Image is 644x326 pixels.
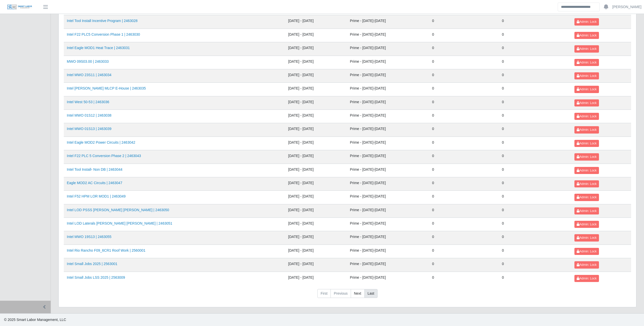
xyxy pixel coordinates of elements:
span: Admin: Lock [577,182,596,186]
td: [DATE] - [DATE] [285,56,347,69]
td: 0 [429,231,499,245]
td: 0 [429,29,499,42]
td: [DATE] - [DATE] [285,177,347,190]
td: Prime - [DATE]-[DATE] [347,150,429,164]
a: Intel Small Jobs 2025 | 2563001 [67,262,117,266]
a: Intel Tool Install- Non DB | 2463044 [67,167,122,171]
td: 0 [499,191,572,204]
span: Admin: Lock [577,277,596,280]
a: Intel F22 PLC5 Conversion Phase 1 | 2463030 [67,32,140,36]
button: Admin: Lock [574,275,599,282]
td: [DATE] - [DATE] [285,231,347,245]
td: [DATE] - [DATE] [285,164,347,177]
span: Admin: Lock [577,155,596,159]
td: 0 [499,231,572,245]
a: Intel West 50-53 | 2463036 [67,100,109,104]
td: 0 [499,110,572,123]
td: Prime - [DATE]-[DATE] [347,177,429,190]
td: [DATE] - [DATE] [285,42,347,56]
td: Prime - [DATE]-[DATE] [347,123,429,137]
button: Admin: Lock [574,194,599,201]
button: Admin: Lock [574,207,599,214]
a: Intel Rio Rancho F09_6CR1 Roof Work | 2560001 [67,248,146,252]
a: Intel Tool Install Incentive Program | 2463028 [67,19,138,23]
td: [DATE] - [DATE] [285,29,347,42]
td: Prime - [DATE]-[DATE] [347,29,429,42]
td: 0 [429,150,499,164]
td: 0 [429,218,499,231]
button: Admin: Lock [574,248,599,255]
td: Prime - [DATE]-[DATE] [347,83,429,96]
button: Admin: Lock [574,167,599,174]
span: Admin: Lock [577,250,596,253]
td: Prime - [DATE]-[DATE] [347,69,429,82]
td: 0 [429,272,499,285]
button: Admin: Lock [574,32,599,39]
td: 0 [429,56,499,69]
td: 0 [429,137,499,150]
td: [DATE] - [DATE] [285,15,347,29]
button: Admin: Lock [574,72,599,79]
td: 0 [499,137,572,150]
a: Eagle MOD2 AC Circuits | 2463047 [67,181,122,185]
td: 0 [429,123,499,137]
td: Prime - [DATE]-[DATE] [347,191,429,204]
td: Prime - [DATE]-[DATE] [347,15,429,29]
span: Admin: Lock [577,101,596,105]
a: [PERSON_NAME] [612,4,641,10]
button: Admin: Lock [574,261,599,268]
span: Admin: Lock [577,47,596,51]
td: 0 [429,204,499,218]
td: Prime - [DATE]-[DATE] [347,96,429,110]
a: Intel MWO 19S13 | 2463055 [67,235,111,239]
td: Prime - [DATE]-[DATE] [347,245,429,258]
span: Admin: Lock [577,61,596,64]
a: Intel Eagle MOD1 Heat Trace | 2463031 [67,46,130,50]
a: Intel MWO 01S13 | 2463039 [67,127,111,131]
td: Prime - [DATE]-[DATE] [347,110,429,123]
button: Admin: Lock [574,99,599,106]
td: [DATE] - [DATE] [285,110,347,123]
td: Prime - [DATE]-[DATE] [347,218,429,231]
span: Admin: Lock [577,142,596,145]
td: Prime - [DATE]-[DATE] [347,272,429,285]
td: 0 [429,83,499,96]
button: Admin: Lock [574,140,599,147]
td: 0 [429,245,499,258]
a: Intel MWO 23S11 | 2463034 [67,73,111,77]
td: [DATE] - [DATE] [285,69,347,82]
td: 0 [429,69,499,82]
td: 0 [429,42,499,56]
span: Admin: Lock [577,263,596,267]
td: [DATE] - [DATE] [285,272,347,285]
td: Prime - [DATE]-[DATE] [347,56,429,69]
a: Intel Eagle MOD2 Power Circuits | 2463042 [67,140,135,144]
td: 0 [429,164,499,177]
td: Prime - [DATE]-[DATE] [347,42,429,56]
td: 0 [429,191,499,204]
input: Search [558,3,600,11]
td: 0 [429,258,499,272]
button: Admin: Lock [574,45,599,52]
td: 0 [499,96,572,110]
button: Admin: Lock [574,18,599,25]
td: [DATE] - [DATE] [285,258,347,272]
a: Intel F22 PLC 5 Conversion Phase 2 | 2463043 [67,154,141,158]
td: 0 [499,29,572,42]
span: Admin: Lock [577,195,596,199]
td: [DATE] - [DATE] [285,150,347,164]
button: Admin: Lock [574,221,599,228]
td: [DATE] - [DATE] [285,123,347,137]
span: Admin: Lock [577,128,596,132]
td: 0 [499,15,572,29]
img: SLM Logo [7,4,32,10]
span: Admin: Lock [577,223,596,226]
td: 0 [499,69,572,82]
td: [DATE] - [DATE] [285,96,347,110]
td: [DATE] - [DATE] [285,137,347,150]
span: Admin: Lock [577,74,596,78]
nav: pagination [64,289,631,302]
td: 0 [499,245,572,258]
button: Admin: Lock [574,180,599,187]
span: Admin: Lock [577,169,596,172]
